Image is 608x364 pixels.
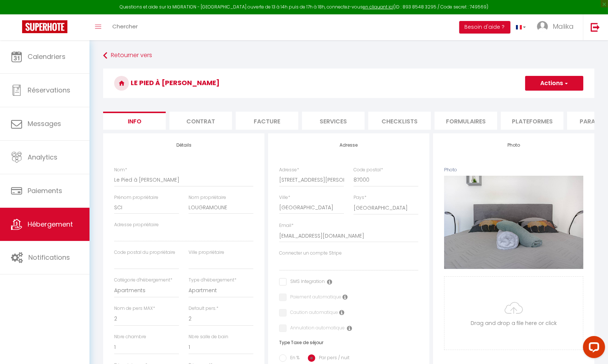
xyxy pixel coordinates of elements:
[28,186,62,195] span: Paiements
[496,217,531,228] button: Supprimer
[114,194,158,201] label: Prénom propriétaire
[531,14,583,40] a: ... Malika
[279,194,290,201] label: Ville
[591,22,600,32] img: logout
[28,85,70,95] span: Réservations
[287,354,299,363] label: En %
[368,112,431,130] li: Checklists
[577,333,608,364] iframe: LiveChat chat widget
[525,76,583,91] button: Actions
[444,167,457,174] label: Photo
[114,167,127,174] label: Nom
[302,112,365,130] li: Services
[287,294,341,302] label: Paiement automatique
[114,221,159,228] label: Adresse propriétaire
[279,340,418,345] h6: Type Taxe de séjour
[315,354,349,363] label: Par pers / nuit
[28,220,73,229] span: Hébergement
[279,143,418,148] h4: Adresse
[169,112,232,130] li: Contrat
[279,250,342,257] label: Connecter un compte Stripe
[28,52,66,61] span: Calendriers
[287,309,338,317] label: Caution automatique
[363,4,393,10] a: en cliquant ici
[189,194,226,201] label: Nom propriétaire
[279,167,299,174] label: Adresse
[189,333,228,340] label: Nbre salle de bain
[354,194,366,201] label: Pays
[279,222,294,229] label: Email
[114,249,175,256] label: Code postal du propriétaire
[103,112,166,130] li: Info
[189,305,218,312] label: Default pers.
[28,153,57,162] span: Analytics
[28,253,70,262] span: Notifications
[28,119,61,128] span: Messages
[435,112,497,130] li: Formulaires
[114,305,155,312] label: Nom de pers MAX
[459,21,510,34] button: Besoin d'aide ?
[22,20,67,33] img: Super Booking
[103,69,594,98] h3: Le Pied à [PERSON_NAME]
[189,249,224,256] label: Ville propriétaire
[189,277,236,284] label: Type d'hébergement
[553,22,574,31] span: Malika
[354,167,383,174] label: Code postal
[537,21,548,32] img: ...
[112,22,138,30] span: Chercher
[444,143,583,148] h4: Photo
[103,49,594,62] a: Retourner vers
[114,277,172,284] label: Catégorie d'hébergement
[114,333,146,340] label: Nbre chambre
[114,143,253,148] h4: Détails
[107,14,143,40] a: Chercher
[236,112,298,130] li: Facture
[501,112,563,130] li: Plateformes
